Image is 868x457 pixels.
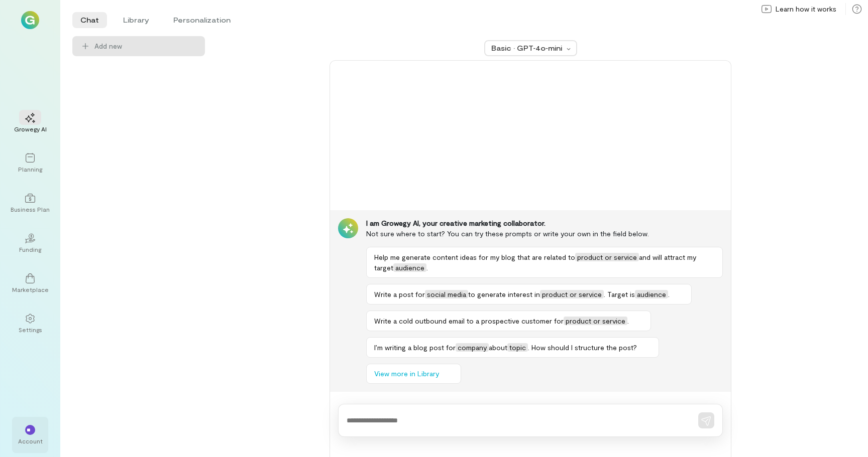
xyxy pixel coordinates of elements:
[12,145,48,181] a: Planning
[564,317,627,325] span: product or service
[374,369,439,379] span: View more in Library
[12,105,48,141] a: Growegy AI
[776,4,836,14] span: Learn how it works
[374,343,456,352] span: I’m writing a blog post for
[366,247,723,278] button: Help me generate content ideas for my blog that are related toproduct or serviceand will attract ...
[12,285,49,293] div: Marketplace
[12,265,48,301] a: Marketplace
[14,125,47,133] div: Growegy AI
[635,290,668,298] span: audience
[528,343,637,352] span: . How should I structure the post?
[393,263,426,272] span: audience
[72,12,107,28] li: Chat
[366,311,651,331] button: Write a cold outbound email to a prospective customer forproduct or service.
[12,185,48,221] a: Business Plan
[366,364,461,384] button: View more in Library
[366,228,723,239] div: Not sure where to start? You can try these prompts or write your own in the field below.
[374,290,425,298] span: Write a post for
[165,12,239,28] li: Personalization
[19,326,42,334] div: Settings
[575,253,639,261] span: product or service
[18,165,42,173] div: Planning
[489,343,507,352] span: about
[374,253,575,261] span: Help me generate content ideas for my blog that are related to
[426,263,428,272] span: .
[668,290,670,298] span: .
[366,337,659,358] button: I’m writing a blog post forcompanyabouttopic. How should I structure the post?
[604,290,635,298] span: . Target is
[12,306,48,342] a: Settings
[491,43,564,53] div: Basic · GPT‑4o‑mini
[366,284,692,304] button: Write a post forsocial mediato generate interest inproduct or service. Target isaudience.
[425,290,468,298] span: social media
[468,290,540,298] span: to generate interest in
[374,317,564,325] span: Write a cold outbound email to a prospective customer for
[627,317,629,325] span: .
[507,343,528,352] span: topic
[11,205,50,213] div: Business Plan
[18,437,43,445] div: Account
[115,12,157,28] li: Library
[540,290,604,298] span: product or service
[19,245,41,253] div: Funding
[94,41,197,51] span: Add new
[366,218,723,228] div: I am Growegy AI, your creative marketing collaborator.
[456,343,489,352] span: company
[12,225,48,261] a: Funding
